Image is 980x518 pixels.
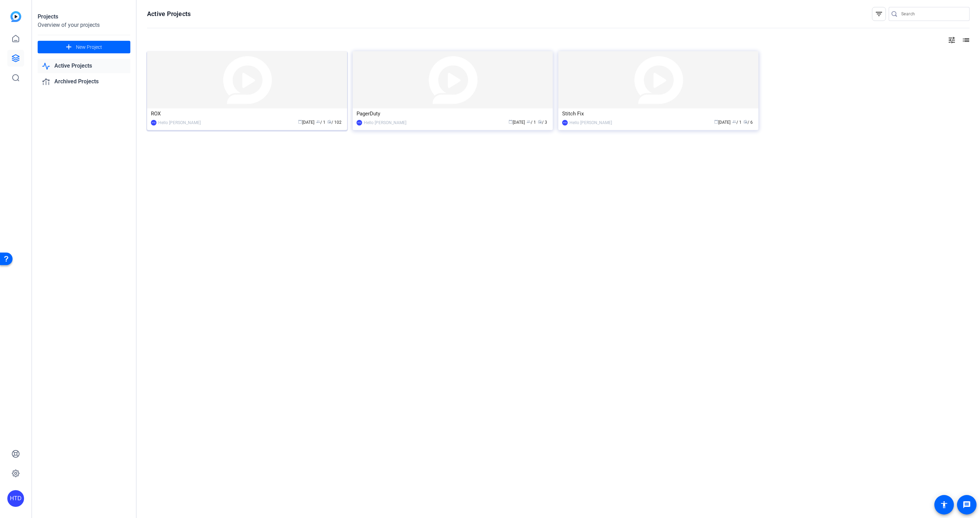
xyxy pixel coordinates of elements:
[298,120,314,125] span: [DATE]
[151,108,343,119] div: ROX
[327,120,342,125] span: / 102
[10,11,21,22] img: blue-gradient.svg
[963,501,971,509] mat-icon: message
[76,44,102,51] span: New Project
[38,21,130,29] div: Overview of your projects
[562,120,568,125] div: HTD
[38,13,130,21] div: Projects
[151,120,156,125] div: HTD
[508,120,525,125] span: [DATE]
[714,120,730,125] span: [DATE]
[357,108,549,119] div: PagerDuty
[875,10,883,18] mat-icon: filter_list
[364,119,406,126] div: Hello [PERSON_NAME]
[508,120,513,124] span: calendar_today
[732,120,736,124] span: group
[357,120,362,125] div: HTD
[940,501,948,509] mat-icon: accessibility
[527,120,536,125] span: / 1
[527,120,531,124] span: group
[562,108,755,119] div: Stitch Fix
[538,120,542,124] span: radio
[732,120,742,125] span: / 1
[7,490,24,507] div: HTD
[64,43,73,52] mat-icon: add
[158,119,201,126] div: Hello [PERSON_NAME]
[38,59,130,73] a: Active Projects
[901,10,964,18] input: Search
[948,36,956,44] mat-icon: tune
[743,120,753,125] span: / 6
[316,120,326,125] span: / 1
[327,120,331,124] span: radio
[38,75,130,89] a: Archived Projects
[298,120,302,124] span: calendar_today
[569,119,612,126] div: Hello [PERSON_NAME]
[961,36,970,44] mat-icon: list
[38,41,130,53] button: New Project
[147,10,191,18] h1: Active Projects
[316,120,320,124] span: group
[714,120,718,124] span: calendar_today
[538,120,547,125] span: / 3
[743,120,748,124] span: radio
